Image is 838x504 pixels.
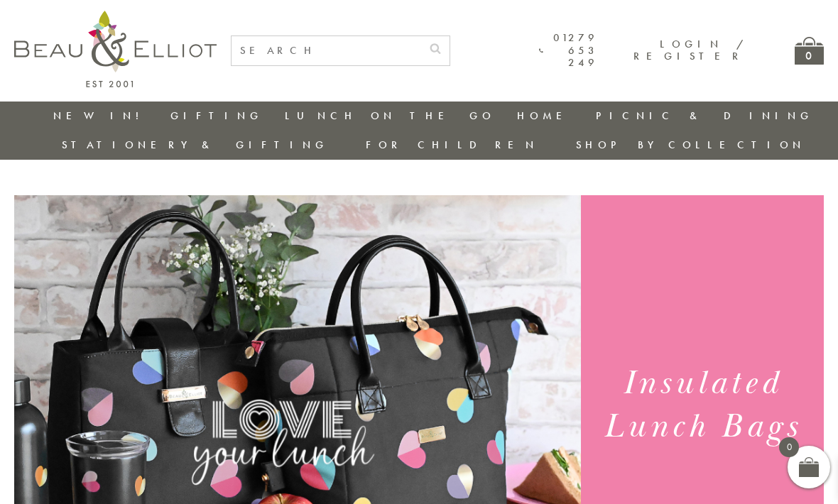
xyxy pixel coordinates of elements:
a: Login / Register [633,37,745,63]
a: Shop by collection [576,138,805,152]
a: Gifting [170,109,263,123]
a: 0 [795,37,824,65]
h1: Insulated Lunch Bags [593,362,812,449]
a: 01279 653 249 [539,32,598,69]
a: Picnic & Dining [596,109,813,123]
a: Home [517,109,574,123]
a: For Children [366,138,538,152]
a: Lunch On The Go [285,109,495,123]
input: SEARCH [232,36,421,65]
span: 0 [779,437,799,457]
a: Stationery & Gifting [62,138,328,152]
a: New in! [53,109,148,123]
img: logo [14,11,217,87]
